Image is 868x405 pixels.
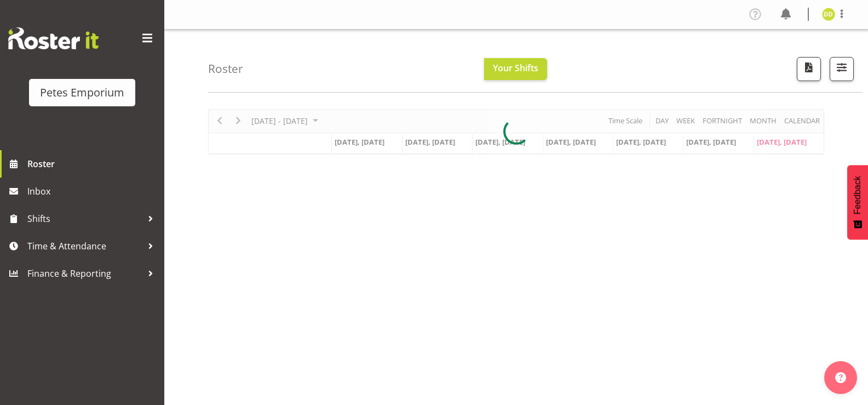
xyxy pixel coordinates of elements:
span: Shifts [27,210,142,227]
img: Rosterit website logo [8,27,99,49]
button: Filter Shifts [830,57,854,81]
button: Feedback - Show survey [847,165,868,239]
span: Feedback [853,176,863,214]
div: Petes Emporium [40,84,124,101]
span: Inbox [27,183,159,199]
button: Your Shifts [484,58,547,80]
span: Your Shifts [493,62,538,74]
img: help-xxl-2.png [835,372,846,383]
span: Time & Attendance [27,238,142,254]
span: Roster [27,156,159,172]
h4: Roster [208,62,243,75]
span: Finance & Reporting [27,265,142,282]
img: danielle-donselaar8920.jpg [822,8,835,21]
button: Download a PDF of the roster according to the set date range. [797,57,821,81]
